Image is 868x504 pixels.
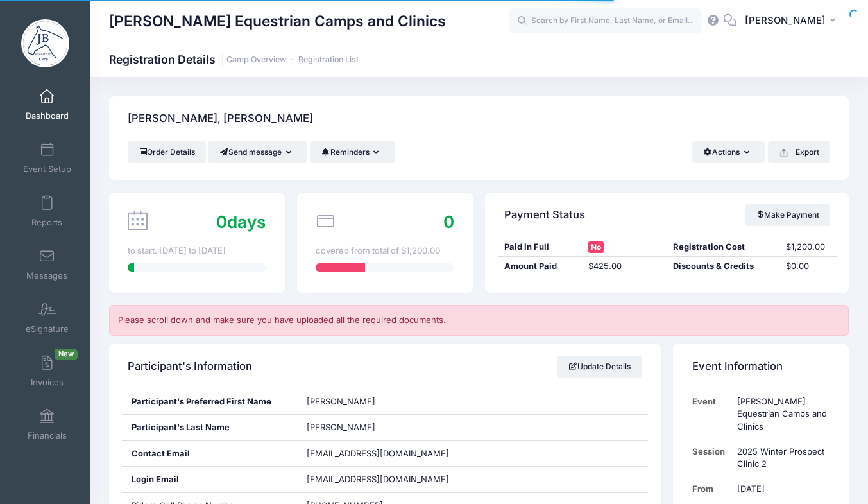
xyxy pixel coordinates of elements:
td: 2025 Winter Prospect Clinic 2 [731,439,830,477]
span: [PERSON_NAME] [307,396,375,406]
div: to start. [DATE] to [DATE] [128,245,266,257]
div: $1,200.00 [780,241,837,254]
a: Event Setup [17,135,78,180]
span: New [55,349,78,360]
button: Export [768,141,830,163]
a: InvoicesNew [17,349,78,394]
h1: [PERSON_NAME] Equestrian Camps and Clinics [109,6,446,36]
h4: Participant's Information [128,348,252,385]
div: covered from total of $1,200.00 [316,245,454,257]
a: Messages [17,242,78,287]
span: [EMAIL_ADDRESS][DOMAIN_NAME] [307,448,449,458]
button: [PERSON_NAME] [736,6,849,36]
a: eSignature [17,295,78,340]
h4: Payment Status [504,196,585,233]
span: 0 [216,212,227,232]
button: Send message [208,141,307,163]
span: 0 [443,212,454,232]
button: Reminders [310,141,395,163]
span: Messages [26,270,67,281]
span: No [588,241,604,253]
div: Registration Cost [667,241,780,254]
span: [PERSON_NAME] [745,13,826,28]
td: [PERSON_NAME] Equestrian Camps and Clinics [731,389,830,439]
td: Session [692,439,731,477]
div: Discounts & Credits [667,260,780,273]
div: Login Email [122,467,298,492]
span: Invoices [31,377,64,388]
td: Event [692,389,731,439]
span: [EMAIL_ADDRESS][DOMAIN_NAME] [307,473,467,486]
div: Participant's Last Name [122,415,298,440]
a: Financials [17,402,78,447]
div: Contact Email [122,441,298,467]
div: $0.00 [780,260,837,273]
div: Amount Paid [498,260,583,273]
span: eSignature [26,324,69,335]
span: Financials [28,430,67,441]
div: Paid in Full [498,241,583,254]
span: Dashboard [26,110,69,121]
img: Jessica Braswell Equestrian Camps and Clinics [21,19,69,67]
td: From [692,476,731,501]
div: days [216,209,266,234]
a: Order Details [128,141,206,163]
a: Make Payment [745,204,830,226]
div: Participant's Preferred First Name [122,389,298,415]
input: Search by First Name, Last Name, or Email... [509,8,702,34]
a: Camp Overview [226,55,286,65]
a: Registration List [298,55,359,65]
div: $425.00 [583,260,667,273]
h4: [PERSON_NAME], [PERSON_NAME] [128,101,313,137]
span: Event Setup [23,164,71,175]
a: Reports [17,189,78,234]
div: Please scroll down and make sure you have uploaded all the required documents. [109,305,849,336]
a: Dashboard [17,82,78,127]
h4: Event Information [692,348,783,385]
td: [DATE] [731,476,830,501]
h1: Registration Details [109,53,359,66]
span: [PERSON_NAME] [307,422,375,432]
span: Reports [31,217,62,228]
a: Update Details [557,356,642,378]
button: Actions [692,141,765,163]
